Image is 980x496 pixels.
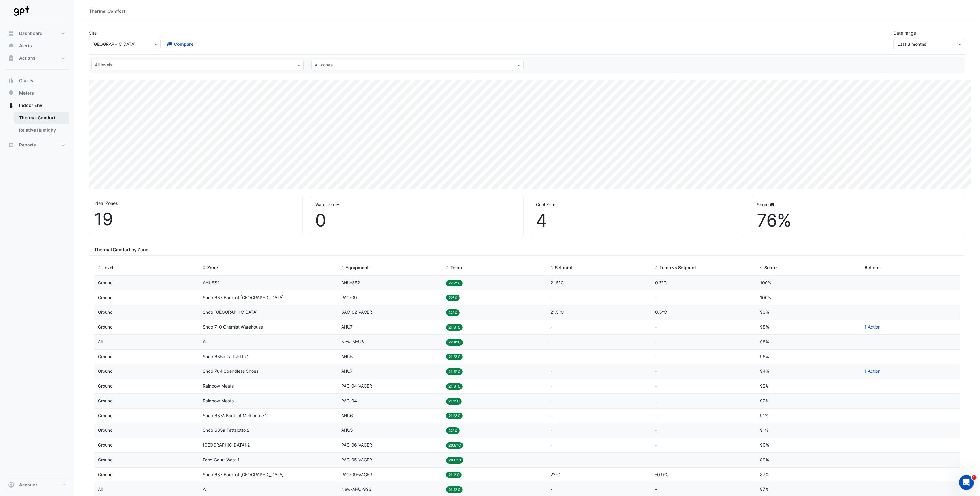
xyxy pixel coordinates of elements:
[760,354,769,359] span: 96%
[555,265,573,270] span: Setpoint
[203,457,240,462] span: Food Court West 1
[551,324,553,329] span: -
[19,43,32,49] span: Alerts
[8,30,14,36] app-icon: Dashboard
[959,475,974,490] iframe: Intercom live chat
[5,40,69,52] button: Alerts
[446,280,463,286] span: 22.2°C
[315,201,518,208] div: Warm Zones
[760,442,769,447] span: 90%
[446,339,463,346] span: 22.4°C
[551,413,553,418] span: -
[203,324,263,329] span: Shop 710 Chemist Warehouse
[655,295,657,300] span: -
[864,324,880,329] a: 1 Action
[341,309,372,315] span: SAC-02-VACER
[19,55,36,61] span: Actions
[174,41,193,47] span: Compare
[446,354,463,360] span: 21.5°C
[5,27,69,40] button: Dashboard
[14,112,69,124] a: Thermal Comfort
[203,295,284,300] span: Shop 637 Bank of Melbourne
[102,265,113,270] span: Level
[8,43,14,49] app-icon: Alerts
[655,457,657,462] span: -
[19,142,36,148] span: Reports
[8,78,14,84] app-icon: Charts
[760,472,769,477] span: 87%
[536,210,739,231] div: 4
[760,383,769,388] span: 92%
[450,265,462,270] span: Temp
[314,61,333,70] div: All zones
[655,413,657,418] span: -
[655,398,657,403] span: -
[341,368,353,374] span: AHU7
[893,30,916,36] label: Date range
[203,398,234,403] span: Rainbow Meats
[8,55,14,61] app-icon: Actions
[655,427,657,433] span: -
[8,90,14,96] app-icon: Meters
[203,309,258,315] span: Shop 720 H&R Block
[760,457,769,462] span: 89%
[655,324,657,329] span: -
[864,368,880,374] a: 1 Action
[760,486,769,492] span: 87%
[551,442,553,447] span: -
[893,39,965,49] button: Last 3 months
[5,99,69,112] button: Indoor Env
[446,413,463,419] span: 21.6°C
[98,383,113,388] span: Ground
[19,102,42,108] span: Indoor Env
[341,427,353,433] span: AHU5
[760,413,768,418] span: 91%
[760,280,771,285] span: 100%
[341,295,357,300] span: PAC-09
[203,472,284,477] span: Shop 637 Bank of Melbourne
[19,90,34,96] span: Meters
[98,339,103,344] span: All
[655,309,667,315] span: 0.5°C
[98,486,103,492] span: All
[655,339,657,344] span: -
[760,368,769,374] span: 94%
[98,295,113,300] span: Ground
[551,383,553,388] span: -
[89,8,125,14] div: Thermal Comfort
[764,265,777,270] span: Score
[346,265,369,270] span: Equipment
[446,324,463,331] span: 21.8°C
[446,309,460,316] span: 22°C
[94,61,112,70] div: All levels
[7,5,35,17] img: Company Logo
[655,368,657,374] span: -
[94,209,297,230] div: 19
[203,354,249,359] span: Shop 635a Tattslotto 1
[760,309,769,315] span: 99%
[757,210,960,231] div: 76%
[551,368,553,374] span: -
[98,427,113,433] span: Ground
[551,457,553,462] span: -
[760,398,769,403] span: 92%
[203,368,258,374] span: Shop 704 Spendless Shoes
[446,442,464,449] span: 20.8°C
[98,442,113,447] span: Ground
[14,124,69,136] a: Relative Humidity
[446,295,460,301] span: 22°C
[98,368,113,374] span: Ground
[655,472,669,477] span: -0.9°C
[8,142,14,148] app-icon: Reports
[203,339,207,344] span: All
[551,280,564,285] span: 21.5°C
[5,74,69,87] button: Charts
[341,339,364,344] span: New-AHU8
[446,472,462,478] span: 21.1°C
[207,265,218,270] span: Zone
[757,201,960,208] div: Score
[94,200,297,206] div: Ideal Zones
[897,41,926,47] span: 01 Jul 25 - 30 Sep 25
[972,475,977,480] span: 1
[5,139,69,151] button: Reports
